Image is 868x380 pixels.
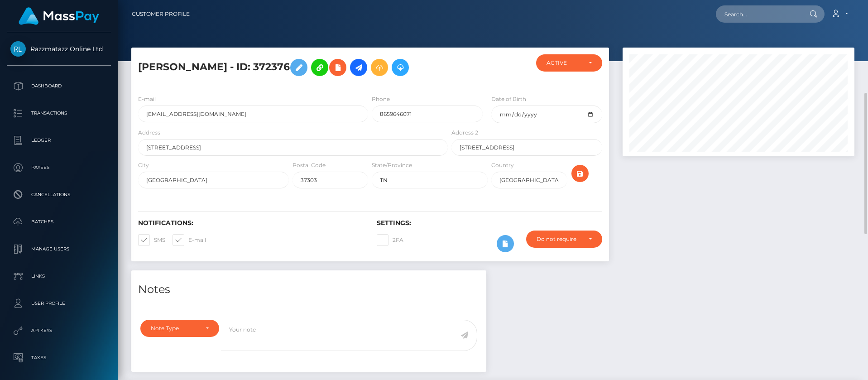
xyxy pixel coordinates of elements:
[138,219,363,227] h6: Notifications:
[138,234,165,246] label: SMS
[10,134,107,147] p: Ledger
[350,59,367,76] a: Initiate Payout
[491,95,526,103] label: Date of Birth
[7,346,111,369] a: Taxes
[10,351,107,365] p: Taxes
[7,238,111,260] a: Manage Users
[10,79,107,93] p: Dashboard
[7,319,111,342] a: API Keys
[716,5,801,23] input: Search...
[372,95,390,103] label: Phone
[10,242,107,256] p: Manage Users
[377,219,602,227] h6: Settings:
[377,234,403,246] label: 2FA
[138,129,160,137] label: Address
[491,161,514,169] label: Country
[7,211,111,233] a: Batches
[10,269,107,283] p: Links
[293,161,326,169] label: Postal Code
[7,102,111,125] a: Transactions
[7,156,111,179] a: Payees
[537,236,581,243] div: Do not require
[10,297,107,310] p: User Profile
[547,59,581,67] div: ACTIVE
[10,41,26,57] img: Razzmatazz Online Ltd
[10,188,107,202] p: Cancellations
[138,161,149,169] label: City
[451,129,478,137] label: Address 2
[10,324,107,337] p: API Keys
[7,183,111,206] a: Cancellations
[140,320,219,337] button: Note Type
[10,161,107,174] p: Payees
[526,231,602,248] button: Do not require
[7,129,111,152] a: Ledger
[132,5,190,24] a: Customer Profile
[7,75,111,97] a: Dashboard
[7,45,111,53] span: Razzmatazz Online Ltd
[138,282,480,298] h4: Notes
[138,54,443,81] h5: [PERSON_NAME] - ID: 372376
[173,234,206,246] label: E-mail
[19,7,99,25] img: MassPay Logo
[7,265,111,288] a: Links
[372,161,412,169] label: State/Province
[10,215,107,229] p: Batches
[138,95,156,103] label: E-mail
[536,54,602,72] button: ACTIVE
[151,325,198,332] div: Note Type
[7,292,111,315] a: User Profile
[10,106,107,120] p: Transactions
